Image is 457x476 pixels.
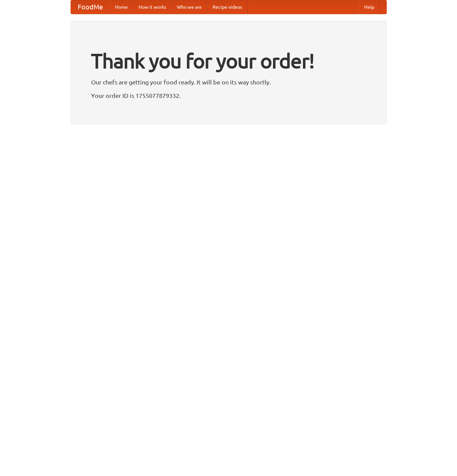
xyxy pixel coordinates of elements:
p: Your order ID is 1755077879332. [91,90,366,101]
a: Who we are [172,0,207,14]
p: Our chefs are getting your food ready. It will be on its way shortly. [91,77,366,87]
a: Home [110,0,133,14]
a: Recipe videos [207,0,247,14]
a: FoodMe [71,0,110,14]
a: Help [359,0,380,14]
a: How it works [133,0,172,14]
h1: Thank you for your order! [91,45,366,77]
